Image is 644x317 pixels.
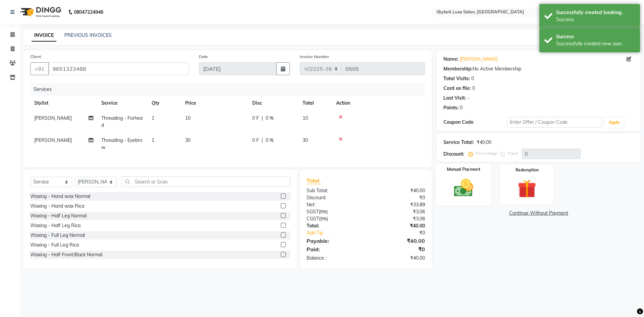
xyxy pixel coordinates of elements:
span: 0 % [266,137,274,144]
input: Search by Name/Mobile/Email/Code [48,62,189,75]
div: Paid: [302,245,366,253]
a: Add Tip [302,229,376,236]
div: Waxing - Full Leg Normal [30,232,85,239]
span: 9% [320,209,326,214]
b: 08047224946 [74,3,103,21]
span: CGST [307,216,319,222]
div: 0 [471,75,474,82]
span: | [262,137,263,144]
div: Payable: [302,237,366,245]
label: Percentage [476,150,497,156]
div: Discount: [443,151,464,158]
div: 0 [460,104,463,111]
img: _gift.svg [512,177,542,200]
span: 10 [185,115,191,121]
div: Membership: [443,65,473,72]
div: Success [556,16,635,23]
button: +91 [30,62,49,75]
span: [PERSON_NAME] [34,137,72,143]
span: Threading - Forhead [101,115,143,128]
label: Client [30,54,41,60]
th: Disc [248,96,299,111]
th: Stylist [30,96,97,111]
div: ₹40.00 [477,139,491,146]
span: 0 % [266,115,274,122]
div: Waxing - Full Leg Rica [30,242,79,249]
div: Total: [302,222,366,229]
span: 0 F [252,115,259,122]
div: Service Total: [443,139,474,146]
div: ₹33.89 [366,201,430,208]
div: Successfully created booking. [556,9,635,16]
div: Waxing - Half Leg Normal [30,212,87,219]
div: ₹0 [366,194,430,201]
div: Points: [443,104,459,111]
div: - [467,95,469,102]
input: Enter Offer / Coupon Code [507,117,602,127]
div: ₹0 [366,245,430,253]
div: ₹40.00 [366,255,430,262]
span: 10 [303,115,308,121]
div: Waxing - Hand wax Rica [30,203,84,210]
span: | [262,115,263,122]
span: 30 [303,137,308,143]
label: Manual Payment [447,166,480,173]
div: Last Visit: [443,95,466,102]
a: INVOICE [32,30,56,42]
div: Sub Total: [302,187,366,194]
span: 0 F [252,137,259,144]
div: ₹0 [376,229,430,236]
span: Total [307,177,322,184]
div: Card on file: [443,85,471,92]
div: Total Visits: [443,75,470,82]
th: Service [97,96,148,111]
div: Waxing - Hand wax Normal [30,193,90,200]
th: Price [181,96,248,111]
div: ₹40.00 [366,222,430,229]
button: Apply [605,117,624,127]
div: No Active Membership [443,65,634,72]
input: Search or Scan [122,176,290,187]
div: ₹3.06 [366,215,430,222]
a: [PERSON_NAME] [460,56,497,63]
img: _cash.svg [448,177,479,199]
span: Threading - Eyebrow [101,137,142,150]
span: 30 [185,137,191,143]
div: ₹40.00 [366,187,430,194]
span: [PERSON_NAME] [34,115,72,121]
th: Qty [148,96,181,111]
div: Coupon Code [443,119,507,126]
div: ₹3.06 [366,208,430,215]
div: Net: [302,201,366,208]
th: Total [299,96,332,111]
label: Date [199,54,208,60]
span: 1 [152,137,154,143]
div: Waxing - Half Leg Rica [30,222,80,229]
span: 1 [152,115,154,121]
div: 0 [472,85,475,92]
div: Balance : [302,255,366,262]
div: Services [31,83,430,96]
th: Action [332,96,425,111]
a: PREVIOUS INVOICES [64,32,112,38]
span: SGST [307,209,319,215]
span: 9% [320,216,327,221]
div: Discount: [302,194,366,201]
div: Successfully created new user. [556,40,635,47]
div: ( ) [302,215,366,222]
label: Invoice Number [300,54,329,60]
div: Waxing - Half Front/Back Normal [30,251,102,258]
div: Success [556,33,635,40]
label: Fixed [508,150,518,156]
div: Name: [443,56,459,63]
a: Continue Without Payment [438,210,639,217]
div: ( ) [302,208,366,215]
label: Redemption [516,167,539,173]
img: logo [17,3,63,21]
div: ₹40.00 [366,237,430,245]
